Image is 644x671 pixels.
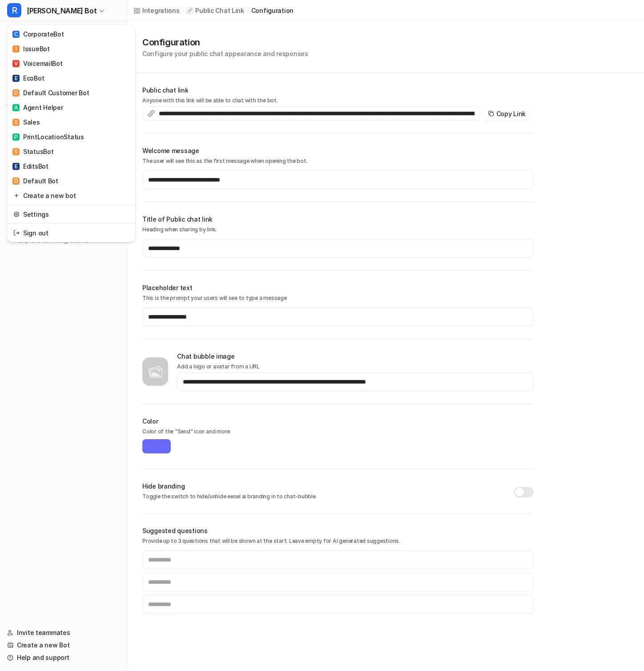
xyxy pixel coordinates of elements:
div: Agent Helper [12,103,63,112]
div: CorporateBot [12,29,64,39]
a: Create a new bot [10,188,133,203]
a: Settings [10,207,133,222]
span: D [12,89,20,97]
span: P [12,133,20,141]
span: A [12,104,20,111]
div: EditsBot [12,162,48,171]
div: Default Customer Bot [12,88,89,97]
span: S [12,148,20,155]
img: reset [13,191,20,200]
div: EcoBot [12,73,44,83]
span: E [12,163,20,170]
div: IssueBot [12,44,50,53]
span: I [12,45,20,53]
div: StatusBot [12,147,53,156]
span: R [7,3,21,17]
span: D [12,178,20,185]
span: E [12,75,20,82]
div: PrintLocationStatus [12,132,84,141]
div: Sales [12,117,40,127]
span: C [12,31,20,38]
span: S [12,119,20,126]
div: VoicemailBot [12,59,63,68]
img: reset [13,228,20,238]
div: Default Bot [12,176,58,186]
span: V [12,60,20,67]
a: Sign out [10,226,133,240]
div: R[PERSON_NAME] Bot [7,25,135,242]
span: [PERSON_NAME] Bot [27,4,97,17]
img: reset [13,210,20,219]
